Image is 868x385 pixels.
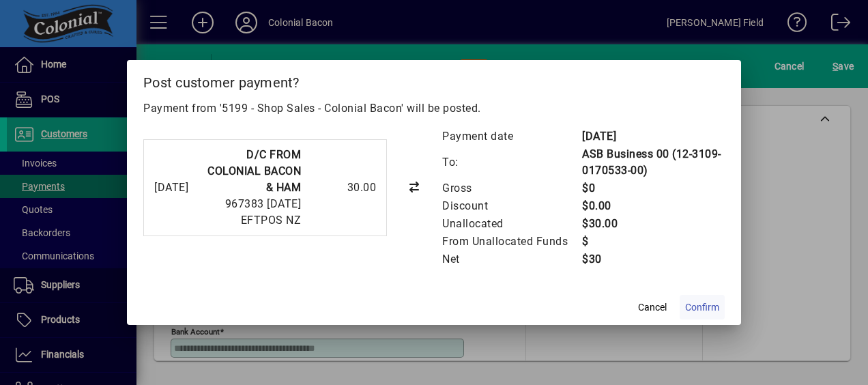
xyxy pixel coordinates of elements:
[581,180,725,197] td: $0
[581,215,725,233] td: $30.00
[581,233,725,251] td: $
[442,197,581,215] td: Discount
[581,251,725,268] td: $30
[581,197,725,215] td: $0.00
[442,128,581,145] td: Payment date
[581,145,725,180] td: ASB Business 00 (12-3109-0170533-00)
[442,180,581,197] td: Gross
[442,145,581,180] td: To:
[225,197,302,227] span: 967383 [DATE] EFTPOS NZ
[442,215,581,233] td: Unallocated
[207,148,301,194] strong: D/C FROM COLONIAL BACON & HAM
[143,100,725,117] p: Payment from '5199 - Shop Sales - Colonial Bacon' will be posted.
[127,60,741,100] h2: Post customer payment?
[154,180,188,196] div: [DATE]
[631,295,674,319] button: Cancel
[442,233,581,251] td: From Unallocated Funds
[308,180,376,196] div: 30.00
[581,128,725,145] td: [DATE]
[680,295,725,319] button: Confirm
[442,251,581,268] td: Net
[685,300,719,315] span: Confirm
[638,300,667,315] span: Cancel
